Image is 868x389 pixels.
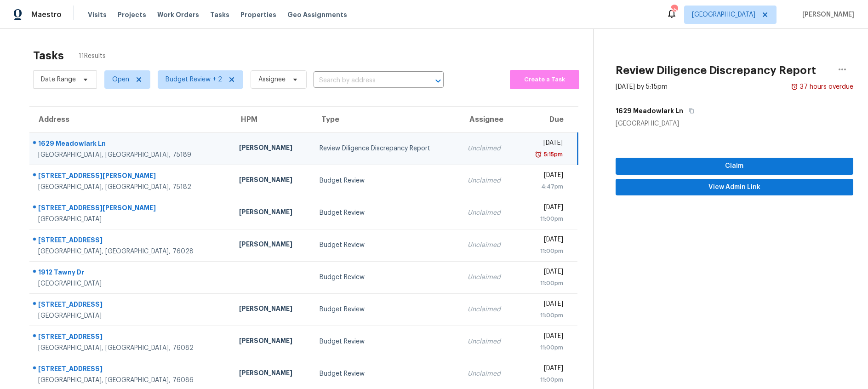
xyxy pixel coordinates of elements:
div: [PERSON_NAME] [239,336,305,348]
span: Budget Review + 2 [166,75,222,84]
div: 11:00pm [524,311,563,320]
span: Work Orders [157,10,199,19]
div: 11:00pm [524,375,563,384]
th: Type [312,107,460,132]
button: Copy Address [683,103,696,119]
div: Unclaimed [468,337,509,346]
span: Visits [88,10,107,19]
div: Review Diligence Discrepancy Report [320,144,453,153]
div: 1629 Meadowlark Ln [38,139,224,150]
div: [DATE] [524,364,563,375]
button: Claim [616,158,853,175]
div: Budget Review [320,369,453,378]
th: Address [29,107,232,132]
h5: 1629 Meadowlark Ln [616,106,683,115]
th: Assignee [460,107,517,132]
th: Due [517,107,577,132]
div: [PERSON_NAME] [239,207,305,219]
span: Tasks [210,11,229,18]
div: [GEOGRAPHIC_DATA], [GEOGRAPHIC_DATA], 75189 [38,150,224,160]
div: [GEOGRAPHIC_DATA], [GEOGRAPHIC_DATA], 76082 [38,343,224,353]
div: [STREET_ADDRESS] [38,235,224,247]
div: 11:00pm [524,279,563,288]
div: [PERSON_NAME] [239,304,305,315]
div: [PERSON_NAME] [239,240,305,251]
div: [PERSON_NAME] [239,368,305,380]
div: [GEOGRAPHIC_DATA] [38,215,224,224]
div: [STREET_ADDRESS][PERSON_NAME] [38,171,224,183]
img: Overdue Alarm Icon [535,150,542,159]
img: Overdue Alarm Icon [791,82,798,92]
div: Unclaimed [468,240,509,250]
th: HPM [232,107,312,132]
span: [PERSON_NAME] [799,10,854,19]
div: [DATE] [524,138,563,150]
div: [GEOGRAPHIC_DATA] [38,311,224,320]
button: View Admin Link [616,179,853,196]
div: 55 [671,6,677,15]
div: [DATE] [524,299,563,311]
button: Create a Task [510,70,579,89]
div: Budget Review [320,337,453,346]
input: Search by address [314,74,418,88]
div: Budget Review [320,208,453,217]
span: Open [112,75,129,84]
div: [DATE] [524,332,563,343]
div: [STREET_ADDRESS] [38,300,224,311]
span: Maestro [31,10,62,19]
div: [DATE] [524,171,563,182]
div: [PERSON_NAME] [239,143,305,154]
div: [STREET_ADDRESS][PERSON_NAME] [38,203,224,215]
div: [DATE] [524,267,563,279]
div: [GEOGRAPHIC_DATA] [38,279,224,288]
div: 5:15pm [542,150,563,159]
div: 11:00pm [524,246,563,256]
span: View Admin Link [623,182,846,193]
div: Unclaimed [468,176,509,185]
div: 11:00pm [524,343,563,352]
span: Date Range [41,75,76,84]
span: Projects [118,10,146,19]
span: Create a Task [514,74,575,85]
div: [STREET_ADDRESS] [38,332,224,343]
div: Budget Review [320,273,453,282]
span: 11 Results [79,51,106,61]
div: Unclaimed [468,144,509,153]
div: Unclaimed [468,369,509,378]
div: 11:00pm [524,214,563,223]
div: [DATE] [524,203,563,214]
div: [DATE] [524,235,563,246]
span: Properties [240,10,276,19]
div: 37 hours overdue [798,82,853,92]
div: Unclaimed [468,273,509,282]
div: Budget Review [320,176,453,185]
div: [GEOGRAPHIC_DATA], [GEOGRAPHIC_DATA], 76086 [38,376,224,385]
div: [GEOGRAPHIC_DATA], [GEOGRAPHIC_DATA], 75182 [38,183,224,192]
div: [PERSON_NAME] [239,175,305,187]
div: [GEOGRAPHIC_DATA], [GEOGRAPHIC_DATA], 76028 [38,247,224,256]
div: Unclaimed [468,305,509,314]
span: [GEOGRAPHIC_DATA] [692,10,755,19]
span: Assignee [258,75,286,84]
div: 1912 Tawny Dr [38,268,224,279]
div: [DATE] by 5:15pm [616,82,668,92]
h2: Review Diligence Discrepancy Report [616,66,816,75]
button: Open [432,74,445,87]
div: 4:47pm [524,182,563,191]
h2: Tasks [33,51,64,60]
div: Budget Review [320,240,453,250]
span: Geo Assignments [287,10,347,19]
div: [GEOGRAPHIC_DATA] [616,119,853,128]
div: [STREET_ADDRESS] [38,364,224,376]
span: Claim [623,160,846,172]
div: Budget Review [320,305,453,314]
div: Unclaimed [468,208,509,217]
